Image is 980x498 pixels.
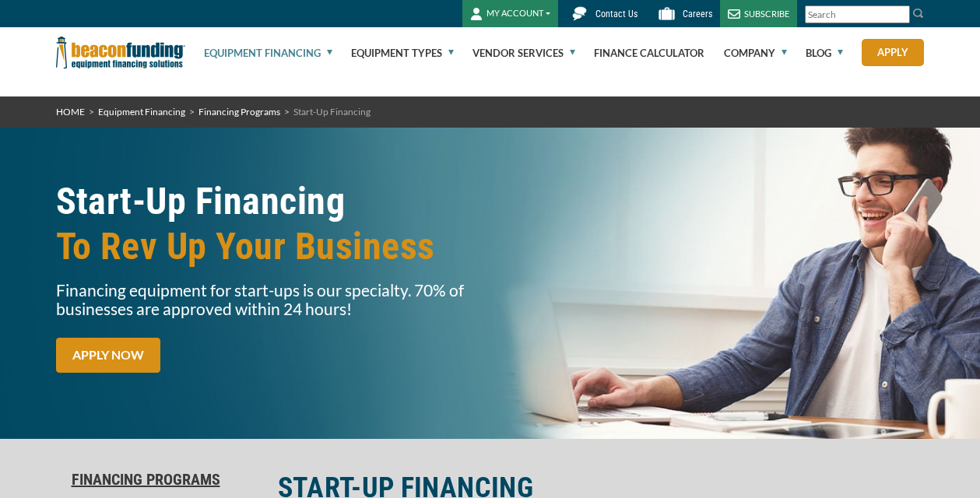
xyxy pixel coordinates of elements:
[56,338,160,373] a: APPLY NOW
[351,28,454,78] a: Equipment Types
[204,28,332,78] a: Equipment Financing
[683,9,712,19] span: Careers
[806,28,843,78] a: Blog
[912,7,925,19] img: Search
[862,39,924,66] a: Apply
[56,224,481,269] span: To Rev Up Your Business
[98,106,185,117] a: Equipment Financing
[894,9,906,21] a: Clear search text
[198,106,280,117] a: Financing Programs
[472,28,575,78] a: Vendor Services
[56,106,85,117] a: HOME
[56,281,481,318] p: Financing equipment for start-ups is our specialty. 70% of businesses are approved within 24 hours!
[595,9,638,19] span: Contact Us
[293,106,371,117] span: Start-Up Financing
[56,179,481,269] h1: Start-Up Financing
[805,5,910,23] input: Search
[56,27,185,78] img: Beacon Funding Corporation logo
[724,28,787,78] a: Company
[56,470,259,489] a: Financing Programs
[594,28,704,78] a: Finance Calculator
